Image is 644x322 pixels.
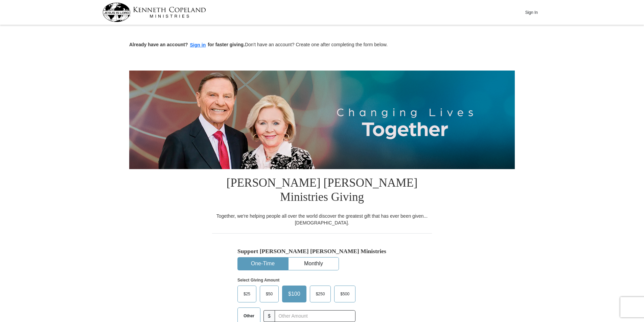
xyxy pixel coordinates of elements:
h5: Support [PERSON_NAME] [PERSON_NAME] Ministries [237,248,407,255]
span: $25 [240,289,254,299]
img: kcm-header-logo.svg [102,3,206,22]
button: Sign In [521,7,542,18]
strong: Already have an account? for faster giving. [129,42,245,47]
h1: [PERSON_NAME] [PERSON_NAME] Ministries Giving [212,169,432,213]
button: Monthly [289,258,339,270]
span: $500 [337,289,353,299]
span: $100 [285,289,304,299]
span: $ [263,310,275,322]
button: One-Time [238,258,288,270]
div: Together, we're helping people all over the world discover the greatest gift that has ever been g... [212,213,432,226]
strong: Select Giving Amount [237,278,279,283]
button: Sign in [188,41,208,49]
p: Don't have an account? Create one after completing the form below. [129,41,515,49]
span: $250 [313,289,328,299]
span: $50 [262,289,276,299]
span: Other [240,311,258,321]
input: Other Amount [275,310,355,322]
